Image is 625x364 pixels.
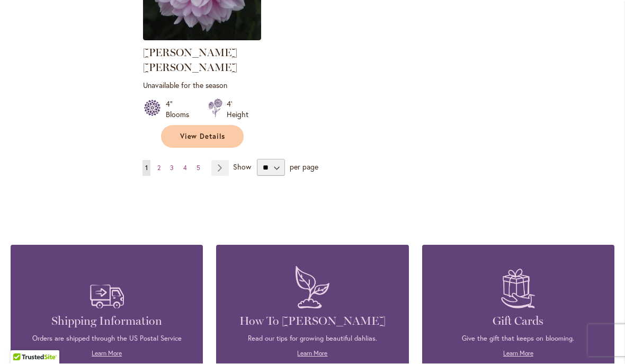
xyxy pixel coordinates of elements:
a: 3 [167,161,176,176]
h4: How To [PERSON_NAME] [232,314,392,329]
a: Learn More [92,350,122,358]
a: 5 [194,161,203,176]
iframe: Launch Accessibility Center [8,326,38,356]
h4: Shipping Information [26,314,187,329]
p: Read our tips for growing beautiful dahlias. [232,334,392,344]
p: Unavailable for the season [143,81,261,91]
p: Orders are shipped through the US Postal Service [26,334,187,344]
h4: Gift Cards [438,314,599,329]
a: View Details [161,126,244,148]
a: Learn More [503,350,533,358]
p: Give the gift that keeps on blooming. [438,334,599,344]
a: 2 [155,161,163,176]
div: 4" Blooms [166,99,195,120]
span: per page [290,162,318,172]
span: 2 [157,164,160,172]
span: 5 [197,164,200,172]
a: 4 [181,161,190,176]
span: 3 [170,164,174,172]
span: Show [233,162,251,172]
div: 4' Height [227,99,248,120]
a: Learn More [297,350,327,358]
a: Charlotte Mae [143,33,261,43]
span: 1 [145,164,148,172]
span: 4 [183,164,187,172]
span: View Details [180,132,226,141]
a: [PERSON_NAME] [PERSON_NAME] [143,47,237,74]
